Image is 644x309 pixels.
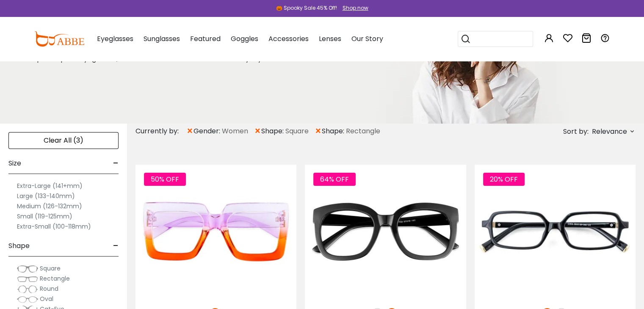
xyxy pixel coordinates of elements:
[346,126,380,136] span: Rectangle
[351,34,383,44] span: Our Story
[592,124,627,139] span: Relevance
[8,236,30,256] span: Shape
[144,34,180,44] span: Sunglasses
[8,132,119,149] div: Clear All (3)
[17,275,38,283] img: Rectangle.png
[313,173,356,186] span: 64% OFF
[113,153,119,174] span: -
[276,4,337,12] div: 🎃 Spooky Sale 45% Off!
[231,34,258,44] span: Goggles
[17,191,75,201] label: Large (133-140mm)
[113,236,119,256] span: -
[40,295,53,303] span: Oval
[17,221,91,232] label: Extra-Small (100-118mm)
[475,165,636,299] img: Black Utamaro - TR ,Universal Bridge Fit
[343,4,368,12] div: Shop now
[40,264,61,273] span: Square
[40,284,58,293] span: Round
[322,126,346,136] span: shape:
[144,173,186,186] span: 50% OFF
[222,126,248,136] span: Women
[135,165,296,299] img: Purple Spark - Plastic ,Universal Bridge Fit
[17,201,82,211] label: Medium (126-132mm)
[40,274,70,283] span: Rectangle
[135,124,186,139] div: Currently by:
[17,211,72,221] label: Small (119-125mm)
[261,126,285,136] span: shape:
[34,31,84,47] img: abbeglasses.com
[193,126,222,136] span: gender:
[17,295,38,303] img: Oval.png
[338,4,368,11] a: Shop now
[315,124,322,139] span: ×
[17,265,38,273] img: Square.png
[268,34,309,44] span: Accessories
[319,34,341,44] span: Lenses
[563,127,589,136] span: Sort by:
[483,173,525,186] span: 20% OFF
[97,34,133,44] span: Eyeglasses
[186,124,193,139] span: ×
[285,126,309,136] span: Square
[305,165,466,299] img: Black Gala - Plastic ,Universal Bridge Fit
[190,34,221,44] span: Featured
[17,285,38,293] img: Round.png
[8,153,21,174] span: Size
[254,124,261,139] span: ×
[17,181,83,191] label: Extra-Large (141+mm)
